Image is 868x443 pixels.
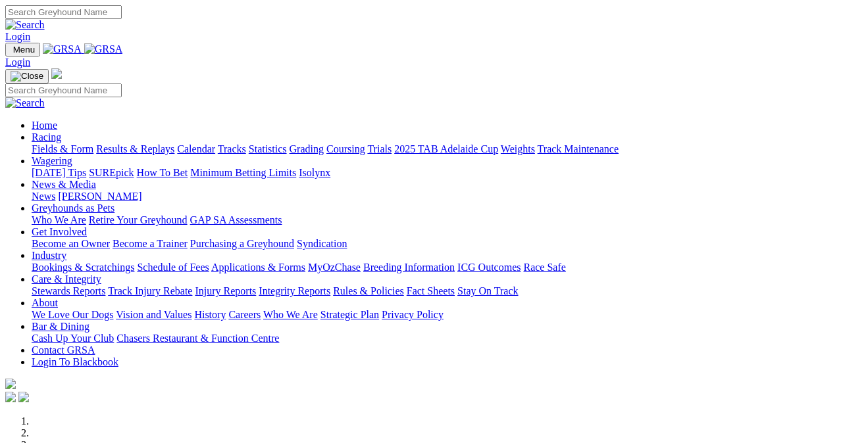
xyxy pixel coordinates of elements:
[5,379,16,389] img: logo-grsa-white.png
[5,5,122,19] input: Search
[457,262,521,273] a: ICG Outcomes
[363,262,455,273] a: Breeding Information
[297,238,347,249] a: Syndication
[394,143,498,154] a: 2025 TAB Adelaide Cup
[333,285,404,296] a: Rules & Policies
[249,143,287,154] a: Statistics
[32,356,118,367] a: Login To Blackbook
[407,285,455,296] a: Fact Sheets
[290,143,324,154] a: Grading
[32,214,86,225] a: Who We Are
[84,43,123,55] img: GRSA
[32,238,110,249] a: Become an Owner
[32,214,863,226] div: Greyhounds as Pets
[263,309,318,320] a: Who We Are
[5,69,49,83] button: Toggle navigation
[382,309,444,320] a: Privacy Policy
[32,309,863,321] div: About
[195,285,256,296] a: Injury Reports
[32,167,863,179] div: Wagering
[113,238,188,249] a: Become a Trainer
[89,167,134,178] a: SUREpick
[308,262,361,273] a: MyOzChase
[32,262,134,273] a: Bookings & Scratchings
[32,120,57,131] a: Home
[190,214,282,225] a: GAP SA Assessments
[32,333,863,344] div: Bar & Dining
[5,19,45,31] img: Search
[211,262,305,273] a: Applications & Forms
[5,57,30,68] a: Login
[326,143,365,154] a: Coursing
[32,273,101,285] a: Care & Integrity
[32,143,93,154] a: Fields & Form
[523,262,565,273] a: Race Safe
[108,285,192,296] a: Track Injury Rebate
[89,214,188,225] a: Retire Your Greyhound
[5,31,30,42] a: Login
[51,68,62,79] img: logo-grsa-white.png
[32,309,113,320] a: We Love Our Dogs
[218,143,246,154] a: Tracks
[18,392,29,402] img: twitter.svg
[259,285,330,296] a: Integrity Reports
[32,250,66,261] a: Industry
[32,238,863,250] div: Get Involved
[457,285,518,296] a: Stay On Track
[194,309,226,320] a: History
[501,143,535,154] a: Weights
[190,238,294,249] a: Purchasing a Greyhound
[5,43,40,57] button: Toggle navigation
[177,143,215,154] a: Calendar
[11,71,43,82] img: Close
[137,167,188,178] a: How To Bet
[32,202,115,214] a: Greyhounds as Pets
[32,143,863,155] div: Racing
[32,333,114,344] a: Cash Up Your Club
[32,179,96,190] a: News & Media
[58,191,141,202] a: [PERSON_NAME]
[32,155,72,166] a: Wagering
[116,333,279,344] a: Chasers Restaurant & Function Centre
[32,321,89,332] a: Bar & Dining
[13,45,35,55] span: Menu
[32,262,863,273] div: Industry
[228,309,261,320] a: Careers
[32,167,86,178] a: [DATE] Tips
[137,262,209,273] a: Schedule of Fees
[5,97,45,109] img: Search
[32,285,105,296] a: Stewards Reports
[32,297,58,308] a: About
[190,167,296,178] a: Minimum Betting Limits
[32,131,61,143] a: Racing
[32,191,863,202] div: News & Media
[116,309,191,320] a: Vision and Values
[538,143,619,154] a: Track Maintenance
[5,83,122,97] input: Search
[32,191,55,202] a: News
[367,143,392,154] a: Trials
[32,285,863,297] div: Care & Integrity
[32,226,87,237] a: Get Involved
[32,344,95,356] a: Contact GRSA
[299,167,330,178] a: Isolynx
[320,309,379,320] a: Strategic Plan
[43,43,82,55] img: GRSA
[5,392,16,402] img: facebook.svg
[96,143,174,154] a: Results & Replays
